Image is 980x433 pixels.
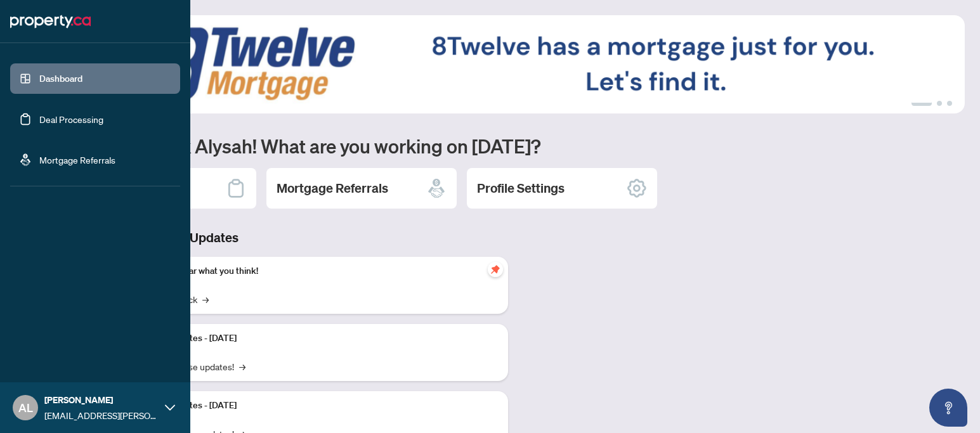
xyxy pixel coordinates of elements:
[39,154,115,165] a: Mortgage Referrals
[66,15,965,113] img: Slide 0
[44,393,159,407] span: [PERSON_NAME]
[66,229,508,247] h3: Brokerage & Industry Updates
[277,179,388,197] h2: Mortgage Referrals
[10,11,91,32] img: logo
[39,73,82,84] a: Dashboard
[239,359,245,373] span: →
[44,408,159,422] span: [EMAIL_ADDRESS][PERSON_NAME][DOMAIN_NAME]
[133,264,498,278] p: We want to hear what you think!
[133,332,498,346] p: Platform Updates - [DATE]
[133,399,498,413] p: Platform Updates - [DATE]
[66,134,965,158] h1: Welcome back Alysah! What are you working on [DATE]?
[947,101,952,106] button: 3
[202,292,209,306] span: →
[477,179,565,197] h2: Profile Settings
[488,262,503,277] span: pushpin
[39,113,103,125] a: Deal Processing
[911,101,932,106] button: 1
[18,399,33,417] span: AL
[937,101,942,106] button: 2
[929,389,967,427] button: Open asap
